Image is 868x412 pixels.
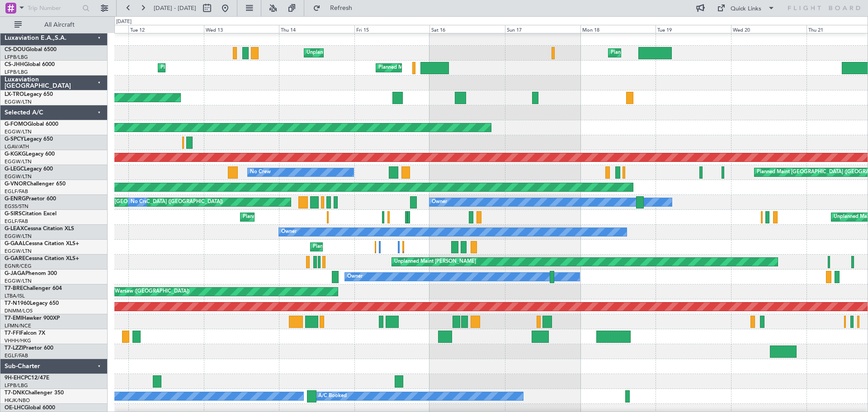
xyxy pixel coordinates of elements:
[279,25,354,33] div: Thu 14
[354,25,430,33] div: Fri 15
[712,1,779,15] button: Quick Links
[250,166,271,179] div: No Crew
[5,316,60,321] a: T7-EMIHawker 900XP
[5,337,31,344] a: VHHH/HKG
[5,308,33,314] a: DNMM/LOS
[5,316,22,321] span: T7-EMI
[5,152,55,157] a: G-KGKGLegacy 600
[281,225,297,239] div: Owner
[5,405,24,411] span: OE-LHC
[5,375,24,381] span: 9H-EHC
[5,158,32,165] a: EGGW/LTN
[5,346,53,351] a: T7-LZZIPraetor 600
[429,25,505,33] div: Sat 16
[313,240,346,254] div: Planned Maint
[80,285,189,298] div: Planned Maint Warsaw ([GEOGRAPHIC_DATA])
[5,196,56,202] a: G-ENRGPraetor 600
[5,47,57,52] a: CS-DOUGlobal 6500
[154,4,196,12] span: [DATE] - [DATE]
[5,211,22,217] span: G-SIRS
[322,5,360,11] span: Refresh
[611,46,753,60] div: Planned Maint [GEOGRAPHIC_DATA] ([GEOGRAPHIC_DATA])
[5,143,29,150] a: LGAV/ATH
[5,390,25,396] span: T7-DNK
[5,166,24,172] span: G-LEGC
[307,46,455,60] div: Unplanned Maint [GEOGRAPHIC_DATA] ([GEOGRAPHIC_DATA])
[5,92,24,97] span: LX-TRO
[5,152,26,157] span: G-KGKG
[5,181,66,187] a: G-VNORChallenger 650
[580,25,656,33] div: Mon 18
[5,166,53,172] a: G-LEGCLegacy 600
[5,122,58,127] a: G-FOMOGlobal 6000
[160,61,303,75] div: Planned Maint [GEOGRAPHIC_DATA] ([GEOGRAPHIC_DATA])
[5,248,32,255] a: EGGW/LTN
[116,18,132,26] div: [DATE]
[5,173,32,180] a: EGGW/LTN
[5,211,57,217] a: G-SIRSCitation Excel
[5,181,27,187] span: G-VNOR
[5,331,20,336] span: T7-FFI
[5,99,32,105] a: EGGW/LTN
[505,25,580,33] div: Sun 17
[5,256,25,261] span: G-GARE
[656,25,731,33] div: Tue 19
[5,293,25,299] a: LTBA/ISL
[5,390,64,396] a: T7-DNKChallenger 350
[24,22,95,28] span: All Aircraft
[5,286,23,291] span: T7-BRE
[5,271,25,276] span: G-JAGA
[5,233,32,240] a: EGGW/LTN
[5,301,59,306] a: T7-N1960Legacy 650
[80,195,223,209] div: Planned Maint [GEOGRAPHIC_DATA] ([GEOGRAPHIC_DATA])
[378,61,521,75] div: Planned Maint [GEOGRAPHIC_DATA] ([GEOGRAPHIC_DATA])
[5,128,32,135] a: EGGW/LTN
[128,25,204,33] div: Tue 12
[5,92,53,97] a: LX-TROLegacy 650
[5,352,28,359] a: EGLF/FAB
[5,226,24,232] span: G-LEAX
[5,301,30,306] span: T7-N1960
[5,122,28,127] span: G-FOMO
[5,256,79,261] a: G-GARECessna Citation XLS+
[5,226,74,232] a: G-LEAXCessna Citation XLS
[731,5,761,14] div: Quick Links
[5,62,24,67] span: CS-JHH
[347,270,363,284] div: Owner
[28,1,80,15] input: Trip Number
[5,405,55,411] a: OE-LHCGlobal 6000
[5,375,49,381] a: 9H-EHCPC12/47E
[5,137,53,142] a: G-SPCYLegacy 650
[5,286,62,291] a: T7-BREChallenger 604
[10,18,98,32] button: All Aircraft
[318,389,347,403] div: A/C Booked
[5,278,32,284] a: EGGW/LTN
[309,1,363,15] button: Refresh
[5,62,55,67] a: CS-JHHGlobal 6000
[5,137,24,142] span: G-SPCY
[131,195,151,209] div: No Crew
[5,397,30,404] a: HKJK/NBO
[5,382,28,389] a: LFPB/LBG
[204,25,279,33] div: Wed 13
[243,210,385,224] div: Planned Maint [GEOGRAPHIC_DATA] ([GEOGRAPHIC_DATA])
[5,271,57,276] a: G-JAGAPhenom 300
[5,188,28,195] a: EGLF/FAB
[5,241,79,246] a: G-GAALCessna Citation XLS+
[5,322,31,329] a: LFMN/NCE
[5,47,26,52] span: CS-DOU
[5,196,26,202] span: G-ENRG
[5,218,28,225] a: EGLF/FAB
[5,54,28,61] a: LFPB/LBG
[394,255,476,269] div: Unplanned Maint [PERSON_NAME]
[5,241,25,246] span: G-GAAL
[5,331,45,336] a: T7-FFIFalcon 7X
[5,263,32,270] a: EGNR/CEG
[5,346,23,351] span: T7-LZZI
[5,69,28,76] a: LFPB/LBG
[5,203,28,210] a: EGSS/STN
[432,195,447,209] div: Owner
[731,25,807,33] div: Wed 20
